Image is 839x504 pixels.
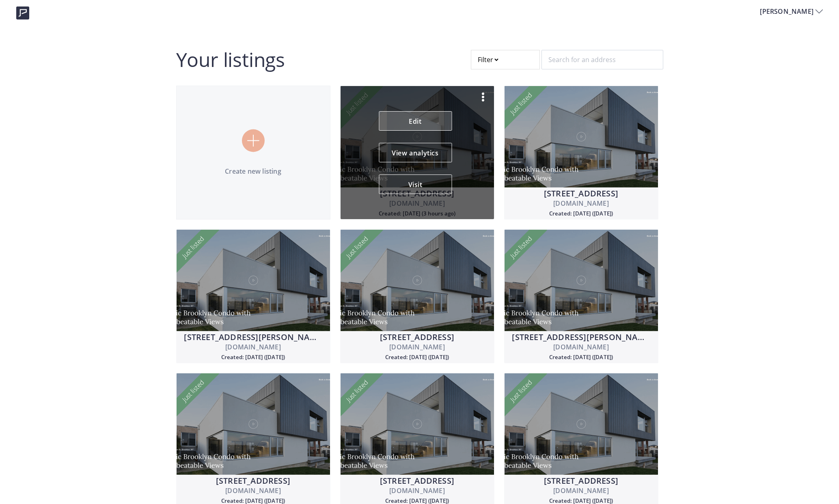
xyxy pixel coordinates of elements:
button: Visit [379,174,452,194]
input: Search for an address [541,50,663,69]
img: logo [16,6,29,19]
h2: Your listings [176,50,285,69]
a: Create new listing [176,86,330,220]
p: Create new listing [177,166,330,176]
span: [PERSON_NAME] [760,6,815,16]
button: View analytics [379,143,452,162]
a: Edit [379,111,452,131]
